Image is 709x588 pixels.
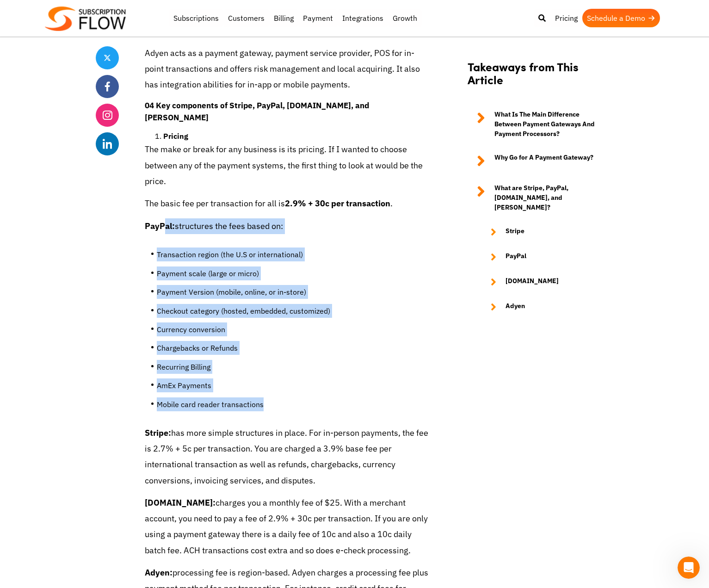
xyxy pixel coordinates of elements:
li: Payment Version (mobile, online, or in-store) [157,285,430,303]
a: Schedule a Demo [582,9,660,27]
p: structures the fees based on: [145,218,430,234]
p: The basic fee per transaction for all is . [145,196,430,211]
strong: Adyen: [145,567,173,578]
li: Transaction region (the U.S or international) [157,248,430,266]
strong: Adyen [506,301,525,312]
p: The make or break for any business is its pricing. If I wanted to choose between any of the payme... [145,142,430,189]
img: Subscriptionflow [45,6,126,31]
a: PayPal [481,251,604,262]
strong: PayPal: [145,221,175,231]
li: Payment scale (large or micro) [157,266,430,285]
strong: Why Go for A Payment Gateway? [494,153,593,169]
strong: What are Stripe, PayPal, [DOMAIN_NAME], and [PERSON_NAME]? [494,183,604,212]
strong: Pricing [163,131,188,141]
strong: 04 Key components of Stripe, PayPal, [DOMAIN_NAME], and [PERSON_NAME] [145,100,369,123]
strong: 2.9% + 30c per transaction [285,198,390,209]
p: Adyen acts as a payment gateway, payment service provider, POS for in-point transactions and offe... [145,45,430,93]
p: charges you a monthly fee of $25. With a merchant account, you need to pay a fee of 2.9% + 30c pe... [145,495,430,558]
a: Stripe [481,226,604,237]
li: AmEx Payments [157,378,430,397]
strong: PayPal [506,251,526,262]
a: Integrations [338,9,388,27]
a: [DOMAIN_NAME] [481,276,604,287]
iframe: Intercom live chat [678,557,700,579]
a: Growth [388,9,422,27]
a: Customers [223,9,269,27]
li: Recurring Billing [157,360,430,378]
a: Pricing [550,9,582,27]
a: What Is The Main Difference Between Payment Gateways And Payment Processors? [468,110,604,139]
li: Currency conversion [157,322,430,341]
strong: [DOMAIN_NAME]: [145,497,216,508]
strong: [DOMAIN_NAME] [506,276,559,287]
a: Adyen [481,301,604,312]
li: Chargebacks or Refunds [157,341,430,359]
a: Subscriptions [169,9,223,27]
a: Billing [269,9,298,27]
strong: What Is The Main Difference Between Payment Gateways And Payment Processors? [494,110,604,139]
strong: Stripe [506,226,524,237]
a: Why Go for A Payment Gateway? [468,153,604,169]
li: Checkout category (hosted, embedded, customized) [157,304,430,322]
li: Mobile card reader transactions [157,397,430,416]
h2: Takeaways from This Article [468,60,604,96]
p: has more simple structures in place. For in-person payments, the fee is 2.7% + 5c per transaction... [145,425,430,489]
a: What are Stripe, PayPal, [DOMAIN_NAME], and [PERSON_NAME]? [468,183,604,212]
strong: Stripe: [145,427,171,438]
a: Payment [298,9,338,27]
